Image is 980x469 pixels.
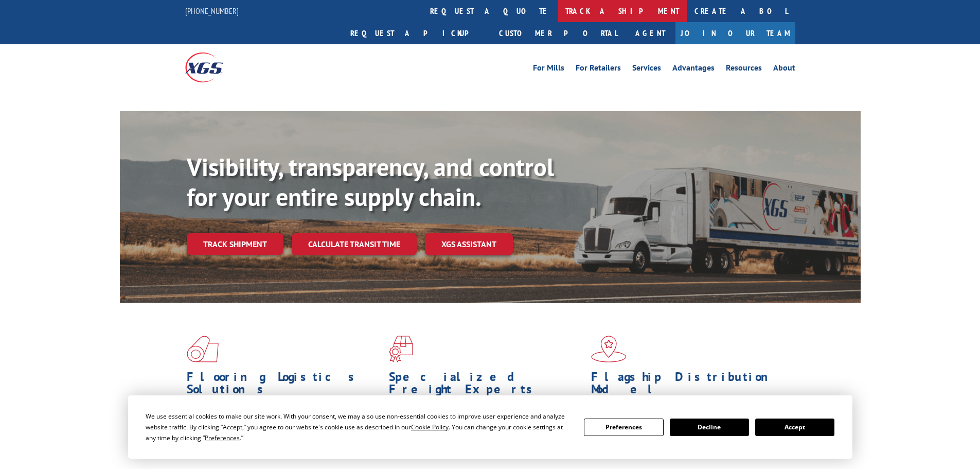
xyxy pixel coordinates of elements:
[389,371,583,401] h1: Specialized Freight Experts
[773,64,795,75] a: About
[576,64,621,75] a: For Retailers
[726,64,762,75] a: Resources
[584,419,663,436] button: Preferences
[389,336,413,362] img: xgs-icon-focused-on-flooring-red
[292,233,417,255] a: Calculate transit time
[128,395,852,459] div: Cookie Consent Prompt
[187,336,219,362] img: xgs-icon-total-supply-chain-intelligence-red
[675,22,795,44] a: Join Our Team
[591,336,627,362] img: xgs-icon-flagship-distribution-model-red
[425,233,513,255] a: XGS ASSISTANT
[533,64,564,75] a: For Mills
[411,423,449,431] span: Cookie Policy
[187,233,283,255] a: Track shipment
[187,151,554,213] b: Visibility, transparency, and control for your entire supply chain.
[491,22,625,44] a: Customer Portal
[187,371,381,401] h1: Flooring Logistics Solutions
[632,64,661,75] a: Services
[625,22,675,44] a: Agent
[205,433,240,442] span: Preferences
[670,419,749,436] button: Decline
[343,22,491,44] a: Request a pickup
[146,411,572,443] div: We use essential cookies to make our site work. With your consent, we may also use non-essential ...
[591,371,786,401] h1: Flagship Distribution Model
[672,64,715,75] a: Advantages
[185,6,239,16] a: [PHONE_NUMBER]
[755,419,834,436] button: Accept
